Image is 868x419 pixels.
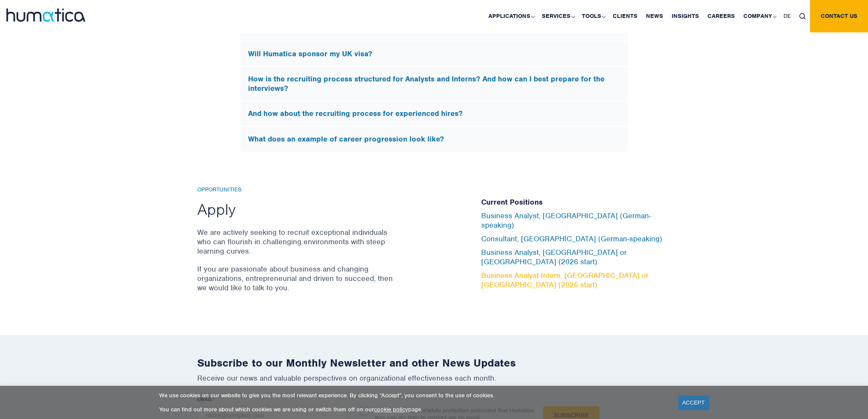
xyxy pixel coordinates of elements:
h5: Current Positions [481,198,671,207]
a: Business Analyst Intern, [GEOGRAPHIC_DATA] or [GEOGRAPHIC_DATA] (2026 start) [481,271,649,289]
h5: Will Humatica sponsor my UK visa? [248,49,620,59]
a: Business Analyst, [GEOGRAPHIC_DATA] (German-speaking) [481,211,651,230]
h6: Opportunities [197,186,396,194]
a: cookie policy [374,406,408,413]
h5: And how about the recruiting process for experienced hires? [248,109,620,118]
a: Consultant, [GEOGRAPHIC_DATA] (German-speaking) [481,234,662,243]
h2: Subscribe to our Monthly Newsletter and other News Updates [197,356,671,370]
p: We use cookies on our website to give you the most relevant experience. By clicking “Accept”, you... [159,392,667,399]
h5: What does an example of career progression look like? [248,135,620,144]
h5: How is the recruiting process structured for Analysts and Interns? And how can I best prepare for... [248,75,620,93]
p: If you are passionate about business and changing organizations, entrepreneurial and driven to su... [197,264,396,292]
p: Receive our news and valuable perspectives on organizational effectiveness each month. [197,373,671,383]
p: You can find out more about which cookies we are using or switch them off on our page. [159,406,667,413]
a: Business Analyst, [GEOGRAPHIC_DATA] or [GEOGRAPHIC_DATA] (2026 start) [481,248,627,266]
h2: Apply [197,199,396,219]
img: search_icon [799,13,806,20]
p: We are actively seeking to recruit exceptional individuals who can flourish in challenging enviro... [197,228,396,256]
img: logo [6,9,85,22]
span: DE [783,12,791,20]
a: ACCEPT [678,396,709,410]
